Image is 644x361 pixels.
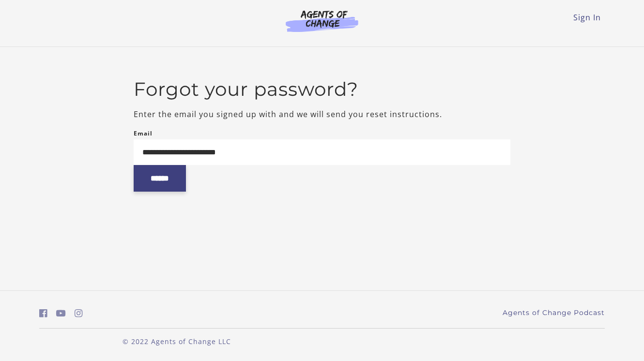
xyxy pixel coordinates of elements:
h2: Forgot your password? [134,78,511,101]
a: https://www.facebook.com/groups/aswbtestprep (Open in a new window) [39,306,47,320]
label: Email [134,128,153,139]
i: https://www.instagram.com/agentsofchangeprep/ (Open in a new window) [75,309,83,318]
i: https://www.facebook.com/groups/aswbtestprep (Open in a new window) [39,309,47,318]
img: Agents of Change Logo [276,10,368,32]
a: https://www.youtube.com/c/AgentsofChangeTestPrepbyMeaganMitchell (Open in a new window) [56,306,66,320]
a: Sign In [573,12,601,23]
p: Enter the email you signed up with and we will send you reset instructions. [134,108,511,120]
a: Agents of Change Podcast [503,308,605,318]
i: https://www.youtube.com/c/AgentsofChangeTestPrepbyMeaganMitchell (Open in a new window) [56,309,66,318]
a: https://www.instagram.com/agentsofchangeprep/ (Open in a new window) [75,306,83,320]
p: © 2022 Agents of Change LLC [39,336,314,346]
